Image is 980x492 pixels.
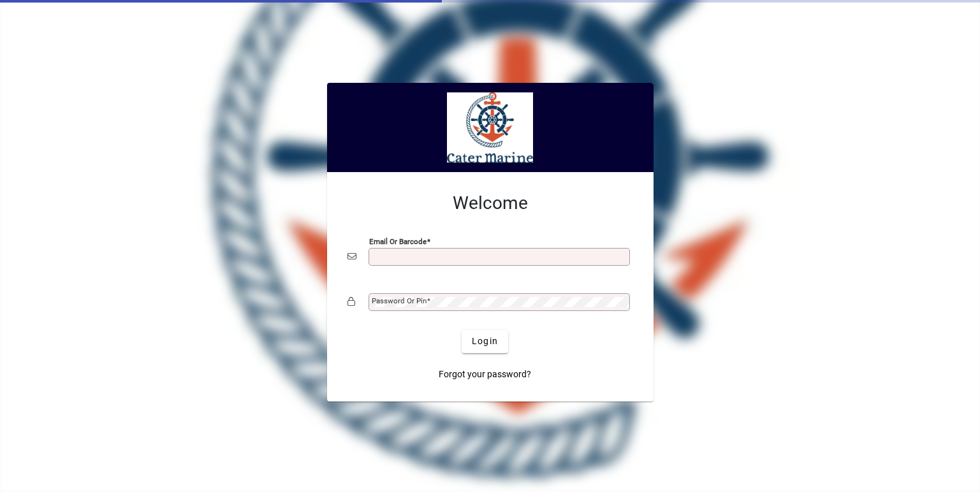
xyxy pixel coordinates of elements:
a: Forgot your password? [434,363,536,386]
mat-label: Password or Pin [372,296,427,305]
button: Login [462,330,508,353]
h2: Welcome [347,192,633,214]
span: Forgot your password? [439,368,531,381]
mat-label: Email or Barcode [369,236,427,245]
span: Login [472,335,498,348]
